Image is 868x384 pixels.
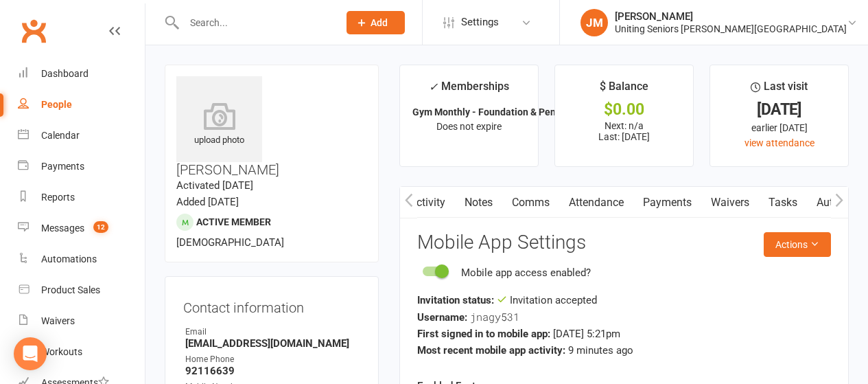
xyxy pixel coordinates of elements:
[176,76,367,177] h3: [PERSON_NAME]
[18,58,145,89] a: Dashboard
[615,23,847,35] div: Uniting Seniors [PERSON_NAME][GEOGRAPHIC_DATA]
[412,106,610,117] strong: Gym Monthly - Foundation & Pensioner (FUP)
[183,295,360,315] h3: Contact information
[16,14,51,48] a: Clubworx
[744,137,814,148] a: view attendance
[371,17,388,28] span: Add
[429,80,438,93] i: ✓
[502,187,559,218] a: Comms
[723,120,836,135] div: earlier [DATE]
[417,294,494,306] strong: Invitation status:
[185,353,360,366] div: Home Phone
[455,187,502,218] a: Notes
[633,187,701,218] a: Payments
[41,223,84,234] div: Messages
[93,221,108,233] span: 12
[759,187,807,218] a: Tasks
[18,306,145,337] a: Waivers
[417,326,831,342] div: [DATE] 5:21pm
[14,337,47,370] div: Open Intercom Messenger
[41,161,84,172] div: Payments
[41,99,72,110] div: People
[436,121,502,132] span: Does not expire
[429,78,509,103] div: Memberships
[723,102,836,117] div: [DATE]
[185,326,360,339] div: Email
[18,275,145,306] a: Product Sales
[461,264,591,281] div: Mobile app access enabled?
[41,192,75,203] div: Reports
[615,10,847,23] div: [PERSON_NAME]
[18,244,145,275] a: Automations
[417,328,550,340] strong: First signed in to mobile app:
[18,151,145,182] a: Payments
[180,13,329,32] input: Search...
[176,179,253,192] time: Activated [DATE]
[41,315,75,326] div: Waivers
[196,216,271,227] span: Active member
[176,196,239,208] time: Added [DATE]
[18,213,145,244] a: Messages 12
[41,68,89,79] div: Dashboard
[764,232,831,257] button: Actions
[185,365,360,377] strong: 92116639
[470,310,519,324] span: jnagy531
[567,102,681,117] div: $0.00
[176,236,284,249] span: [DEMOGRAPHIC_DATA]
[41,346,82,357] div: Workouts
[41,284,100,295] div: Product Sales
[567,120,681,142] p: Next: n/a Last: [DATE]
[417,344,565,357] strong: Most recent mobile app activity:
[417,232,831,253] h3: Mobile App Settings
[41,130,80,141] div: Calendar
[176,102,262,148] div: upload photo
[347,11,405,34] button: Add
[701,187,759,218] a: Waivers
[568,344,633,357] span: 9 minutes ago
[18,182,145,213] a: Reports
[18,120,145,151] a: Calendar
[600,78,648,102] div: $ Balance
[580,9,608,36] div: JM
[18,337,145,368] a: Workouts
[400,187,455,218] a: Activity
[185,337,360,350] strong: [EMAIL_ADDRESS][DOMAIN_NAME]
[41,253,97,264] div: Automations
[417,311,467,324] strong: Username:
[461,7,499,38] span: Settings
[559,187,633,218] a: Attendance
[18,89,145,120] a: People
[417,292,831,308] div: Invitation accepted
[751,78,808,102] div: Last visit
